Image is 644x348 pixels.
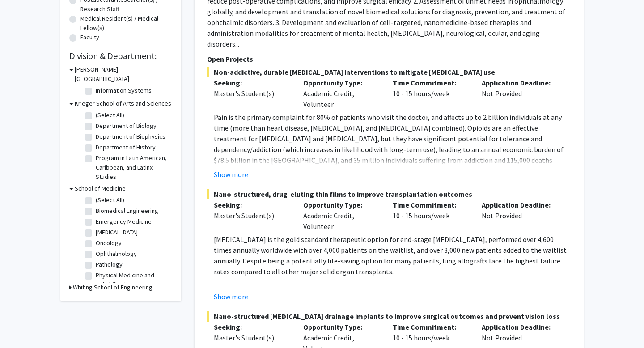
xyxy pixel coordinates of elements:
[75,65,172,84] h3: [PERSON_NAME][GEOGRAPHIC_DATA]
[214,332,290,343] div: Master's Student(s)
[96,217,152,226] label: Emergency Medicine
[75,184,126,193] h3: School of Medicine
[96,206,158,216] label: Biomedical Engineering
[393,77,469,88] p: Time Commitment:
[96,143,156,152] label: Department of History
[96,195,124,205] label: (Select All)
[214,291,248,302] button: Show more
[297,77,386,110] div: Academic Credit, Volunteer
[207,311,571,322] span: Nano-structured [MEDICAL_DATA] drainage implants to improve surgical outcomes and prevent vision ...
[475,77,564,110] div: Not Provided
[393,322,469,332] p: Time Commitment:
[303,322,379,332] p: Opportunity Type:
[482,199,558,210] p: Application Deadline:
[75,99,171,108] h3: Krieger School of Arts and Sciences
[214,234,571,277] p: [MEDICAL_DATA] is the gold standard therapeutic option for end-stage [MEDICAL_DATA], performed ov...
[80,14,172,33] label: Medical Resident(s) / Medical Fellow(s)
[475,199,564,232] div: Not Provided
[214,210,290,221] div: Master's Student(s)
[214,199,290,210] p: Seeking:
[303,77,379,88] p: Opportunity Type:
[96,228,138,237] label: [MEDICAL_DATA]
[386,199,475,232] div: 10 - 15 hours/week
[96,132,165,141] label: Department of Biophysics
[80,33,99,42] label: Faculty
[96,121,157,131] label: Department of Biology
[73,283,153,292] h3: Whiting School of Engineering
[69,51,172,61] h2: Division & Department:
[214,77,290,88] p: Seeking:
[207,67,571,77] span: Non-addictive, durable [MEDICAL_DATA] interventions to mitigate [MEDICAL_DATA] use
[214,88,290,99] div: Master's Student(s)
[96,249,137,259] label: Ophthalmology
[214,322,290,332] p: Seeking:
[386,77,475,110] div: 10 - 15 hours/week
[96,110,124,120] label: (Select All)
[214,169,248,180] button: Show more
[303,199,379,210] p: Opportunity Type:
[96,260,123,269] label: Pathology
[7,308,38,341] iframe: Chat
[214,112,571,187] p: Pain is the primary complaint for 80% of patients who visit the doctor, and affects up to 2 billi...
[482,77,558,88] p: Application Deadline:
[96,238,122,248] label: Oncology
[96,86,152,95] label: Information Systems
[297,199,386,232] div: Academic Credit, Volunteer
[207,189,571,199] span: Nano-structured, drug-eluting thin films to improve transplantation outcomes
[96,153,170,182] label: Program in Latin American, Caribbean, and Latinx Studies
[393,199,469,210] p: Time Commitment:
[96,271,170,289] label: Physical Medicine and Rehabilitation
[207,54,571,64] p: Open Projects
[482,322,558,332] p: Application Deadline:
